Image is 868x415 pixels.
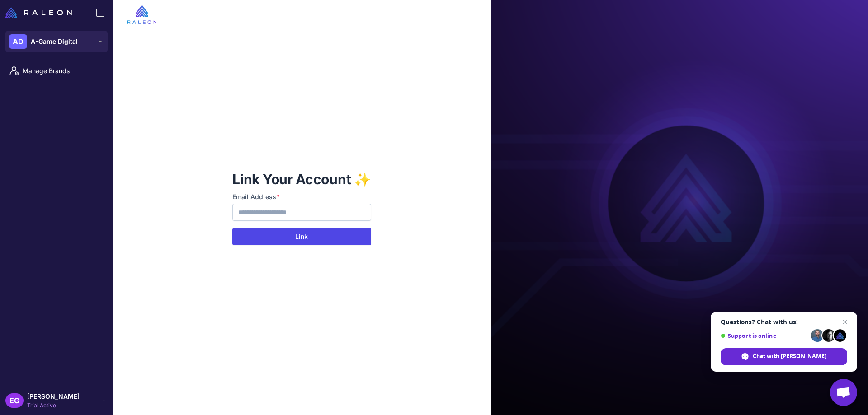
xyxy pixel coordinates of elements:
[31,37,78,47] span: A-Game Digital
[5,393,24,408] div: EG
[721,348,847,365] div: Chat with Raleon
[23,66,102,76] span: Manage Brands
[127,5,156,24] img: raleon-logo-whitebg.9aac0268.jpg
[753,352,826,360] span: Chat with [PERSON_NAME]
[5,31,108,52] button: ADA-Game Digital
[830,379,857,406] div: Open chat
[232,192,371,202] label: Email Address
[5,7,72,18] img: Raleon Logo
[4,61,109,80] a: Manage Brands
[5,7,75,18] a: Raleon Logo
[721,332,808,339] span: Support is online
[27,401,80,410] span: Trial Active
[232,228,371,245] button: Link
[232,170,371,188] h1: Link Your Account ✨
[9,34,27,49] div: AD
[840,317,850,327] span: Close chat
[27,392,80,401] span: [PERSON_NAME]
[721,318,847,326] span: Questions? Chat with us!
